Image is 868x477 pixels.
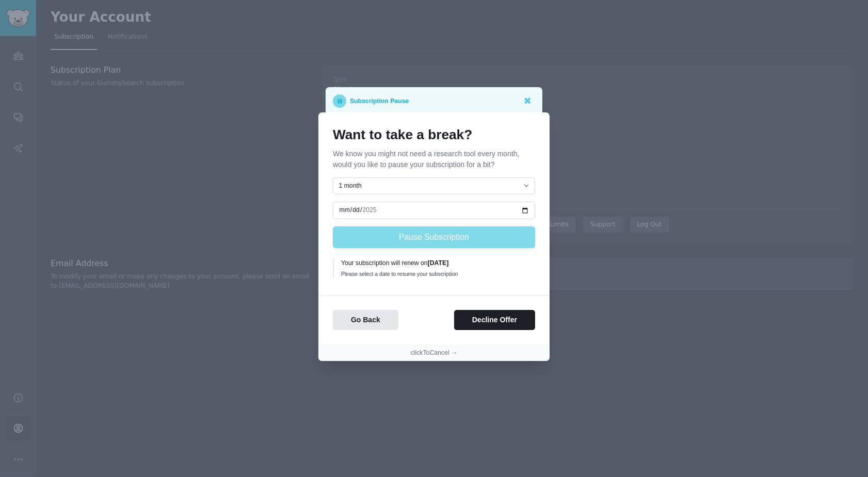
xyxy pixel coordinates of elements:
[350,94,409,108] p: Subscription Pause
[333,149,535,170] p: We know you might not need a research tool every month, would you like to pause your subscription...
[341,270,528,277] div: Please select a date to resume your subscription
[454,310,535,330] button: Decline Offer
[428,259,449,267] b: [DATE]
[333,127,535,143] h1: Want to take a break?
[333,310,398,330] button: Go Back
[411,349,458,358] button: clickToCancel →
[341,259,528,268] div: Your subscription will renew on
